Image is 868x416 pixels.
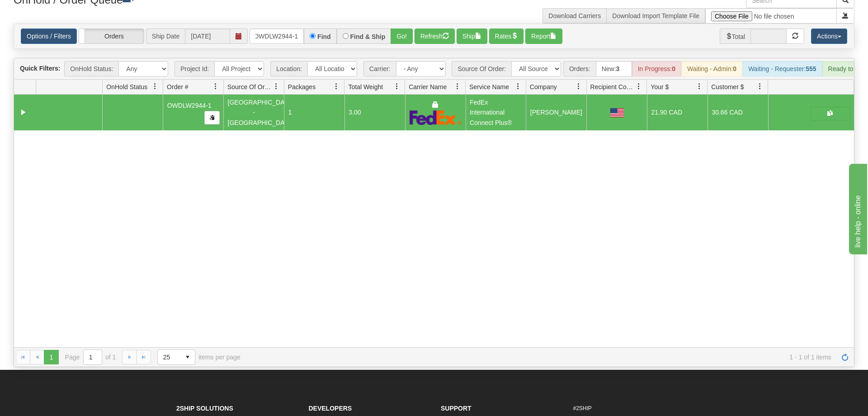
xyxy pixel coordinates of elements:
span: OnHold Status: [64,61,118,77]
label: Orders [79,29,144,43]
span: 25 [163,353,175,362]
span: Carrier Name [409,82,447,91]
strong: Developers [309,405,352,412]
img: US [610,108,624,117]
input: Import [705,8,837,24]
a: Download Import Template File [612,12,699,19]
span: Project Id: [175,61,214,77]
a: Service Name filter column settings [510,79,526,94]
span: 3.00 [349,109,361,116]
td: 21.90 CAD [647,95,708,130]
a: Source Of Order filter column settings [269,79,284,94]
a: Collapse [18,107,29,118]
span: 1 [288,109,292,116]
span: Carrier: [363,61,396,77]
img: FedEx Express® [410,110,462,125]
span: items per page [157,349,241,365]
span: Recipient Country [590,82,636,91]
a: Packages filter column settings [329,79,344,94]
div: Waiting - Admin: [681,61,742,77]
button: Copy to clipboard [204,111,220,124]
a: Recipient Country filter column settings [631,79,646,94]
strong: 0 [672,65,675,72]
button: Ship [457,29,487,44]
a: Carrier Name filter column settings [450,79,465,94]
button: Rates [489,29,524,44]
button: Actions [811,29,847,44]
a: Order # filter column settings [208,79,223,94]
td: [PERSON_NAME] [526,95,586,130]
a: Refresh [838,350,852,364]
div: In Progress: [632,61,681,77]
input: Order # [250,29,304,44]
span: Page sizes drop down [157,349,195,365]
strong: 3 [616,65,620,72]
td: FedEx International Connect Plus® [466,95,526,130]
a: OnHold Status filter column settings [147,79,163,94]
div: live help - online [7,5,84,16]
span: OnHold Status [106,82,147,91]
span: Your $ [651,82,669,91]
span: Source Of Order: [452,61,511,77]
span: OWDLW2944-1 [167,102,212,109]
strong: 0 [733,65,736,72]
a: Options / Filters [21,29,77,44]
div: New: [596,61,632,77]
span: Page 1 [44,350,58,364]
span: Total Weight [348,82,383,91]
a: Total Weight filter column settings [389,79,405,94]
span: Orders: [563,61,596,77]
button: Shipping Documents [810,107,850,120]
a: Your $ filter column settings [692,79,707,94]
span: Company [530,82,557,91]
a: Download Carriers [548,12,601,19]
span: Total [720,29,751,44]
label: Find & Ship [350,33,386,40]
strong: Support [441,405,472,412]
span: Page of 1 [65,349,116,365]
strong: 2Ship Solutions [176,405,233,412]
a: Customer $ filter column settings [752,79,768,94]
span: select [180,350,195,364]
h6: #2SHIP [573,406,692,411]
td: 30.66 CAD [708,95,768,130]
a: Company filter column settings [571,79,586,94]
span: Order # [167,82,188,91]
div: Waiting - Requester: [742,61,822,77]
span: 1 - 1 of 1 items [253,354,831,361]
span: Customer $ [711,82,744,91]
span: Source Of Order [227,82,273,91]
div: [GEOGRAPHIC_DATA] - [GEOGRAPHIC_DATA] [228,97,280,128]
span: Packages [288,82,316,91]
iframe: chat widget [847,162,867,254]
span: Ship Date [146,29,185,44]
button: Refresh [415,29,455,44]
input: Page 1 [84,350,102,364]
button: Go! [391,29,413,44]
label: Find [317,33,331,40]
div: grid toolbar [14,58,854,80]
button: Report [525,29,562,44]
label: Quick Filters: [20,64,60,73]
span: Location: [270,61,307,77]
strong: 555 [806,65,816,72]
span: Service Name [469,82,509,91]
